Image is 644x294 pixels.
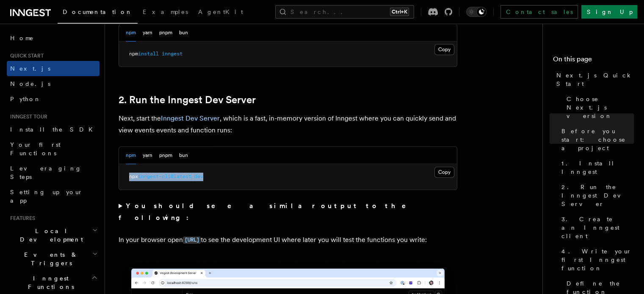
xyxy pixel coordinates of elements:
a: [URL] [183,236,201,244]
span: Python [10,96,41,102]
span: Quick start [7,52,44,59]
a: Leveraging Steps [7,161,100,184]
a: Home [7,30,100,46]
span: Events & Triggers [7,250,92,267]
span: Inngest tour [7,113,47,120]
button: pnpm [159,24,172,41]
a: Install the SDK [7,122,100,137]
a: Before you start: choose a project [558,124,634,156]
strong: You should see a similar output to the following: [119,202,418,222]
span: Before you start: choose a project [561,127,634,152]
a: 3. Create an Inngest client [558,212,634,244]
a: Next.js Quick Start [553,68,634,91]
kbd: Ctrl+K [390,8,409,16]
span: Your first Functions [10,141,61,157]
span: Features [7,215,35,222]
span: Next.js [10,65,50,72]
p: In your browser open to see the development UI where later you will test the functions you write: [119,234,457,246]
span: AgentKit [198,8,243,15]
code: [URL] [183,236,201,244]
a: Choose Next.js version [563,91,634,124]
span: Documentation [63,8,133,15]
a: 2. Run the Inngest Dev Server [119,94,256,106]
span: Home [10,34,34,42]
span: Install the SDK [10,126,98,133]
span: inngest-cli@latest [138,173,191,179]
a: Setting up your app [7,184,100,208]
span: 1. Install Inngest [561,159,634,176]
a: Your first Functions [7,137,100,161]
span: npx [129,173,138,179]
span: Inngest Functions [7,274,91,291]
span: Examples [143,8,188,15]
a: Examples [138,3,193,23]
span: 2. Run the Inngest Dev Server [561,183,634,208]
span: Setting up your app [10,189,83,204]
a: Sign Up [581,5,637,19]
button: Toggle dark mode [466,7,486,17]
a: Documentation [58,3,138,24]
button: pnpm [159,147,172,164]
button: Search...Ctrl+K [275,5,414,19]
span: npm [129,51,138,57]
a: Python [7,91,100,107]
a: Contact sales [500,5,578,19]
button: npm [126,24,136,41]
span: inngest [162,51,182,57]
span: Node.js [10,80,50,87]
button: yarn [143,24,152,41]
a: Next.js [7,61,100,76]
button: Copy [434,44,454,55]
button: npm [126,147,136,164]
span: dev [194,173,203,179]
span: install [138,51,159,57]
button: Copy [434,167,454,178]
span: 4. Write your first Inngest function [561,247,634,272]
button: yarn [143,147,152,164]
button: Local Development [7,223,100,247]
button: bun [179,24,188,41]
summary: You should see a similar output to the following: [119,200,457,224]
h4: On this page [553,54,634,68]
span: Leveraging Steps [10,165,82,180]
a: AgentKit [193,3,248,23]
a: Node.js [7,76,100,91]
a: 2. Run the Inngest Dev Server [558,179,634,212]
a: Inngest Dev Server [161,114,220,122]
button: Events & Triggers [7,247,100,271]
span: Next.js Quick Start [556,71,634,88]
span: 3. Create an Inngest client [561,215,634,240]
button: bun [179,147,188,164]
p: Next, start the , which is a fast, in-memory version of Inngest where you can quickly send and vi... [119,113,457,136]
span: Choose Next.js version [567,95,634,120]
span: Local Development [7,227,92,244]
a: 4. Write your first Inngest function [558,244,634,276]
a: 1. Install Inngest [558,156,634,179]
